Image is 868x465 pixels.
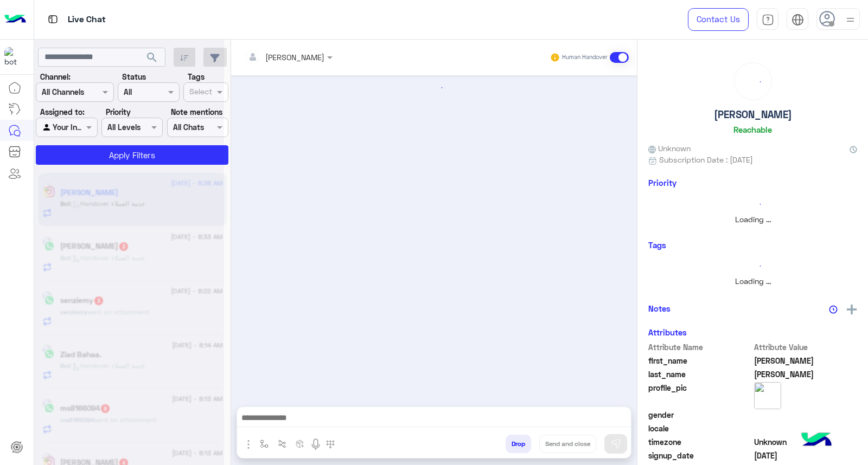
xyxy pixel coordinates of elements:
[754,423,858,434] span: null
[648,369,752,380] span: last_name
[829,305,838,314] img: notes
[754,409,858,421] span: null
[754,436,858,448] span: Unknown
[792,14,804,26] img: tab
[309,438,322,451] img: send voice note
[754,341,858,353] span: Attribute Value
[506,435,531,453] button: Drop
[797,422,835,460] img: hulul-logo.png
[762,14,774,26] img: tab
[648,355,752,366] span: first_name
[754,450,858,461] span: 2025-08-24T05:32:30.817Z
[273,435,291,453] button: Trigger scenario
[757,8,778,31] a: tab
[754,355,858,366] span: Mohammed
[648,327,687,337] h6: Attributes
[737,66,769,97] div: loading...
[648,341,752,353] span: Attribute Name
[278,440,286,448] img: Trigger scenario
[688,8,749,31] a: Contact Us
[188,86,212,100] div: Select
[733,125,772,134] h6: Reachable
[4,8,26,31] img: Logo
[256,435,273,453] button: select flow
[648,303,671,313] h6: Notes
[648,436,752,448] span: timezone
[260,440,269,448] img: select flow
[651,256,854,275] div: loading...
[648,382,752,407] span: profile_pic
[651,195,854,214] div: loading...
[659,154,753,165] span: Subscription Date : [DATE]
[119,146,138,165] div: loading...
[648,450,752,461] span: signup_date
[242,438,255,451] img: send attachment
[847,305,857,314] img: add
[648,143,691,154] span: Unknown
[296,440,304,448] img: create order
[46,12,60,26] img: tab
[714,108,792,121] h5: [PERSON_NAME]
[648,178,676,188] h6: Priority
[238,78,630,97] div: loading...
[291,435,309,453] button: create order
[754,382,781,409] img: picture
[610,438,621,449] img: send message
[754,369,858,380] span: Abdoo
[735,276,771,286] span: Loading ...
[648,240,857,250] h6: Tags
[539,435,596,453] button: Send and close
[562,53,608,62] small: Human Handover
[844,13,857,27] img: profile
[735,215,771,224] span: Loading ...
[68,12,106,27] p: Live Chat
[648,409,752,421] span: gender
[648,423,752,434] span: locale
[4,47,24,67] img: 1403182699927242
[326,440,335,449] img: make a call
